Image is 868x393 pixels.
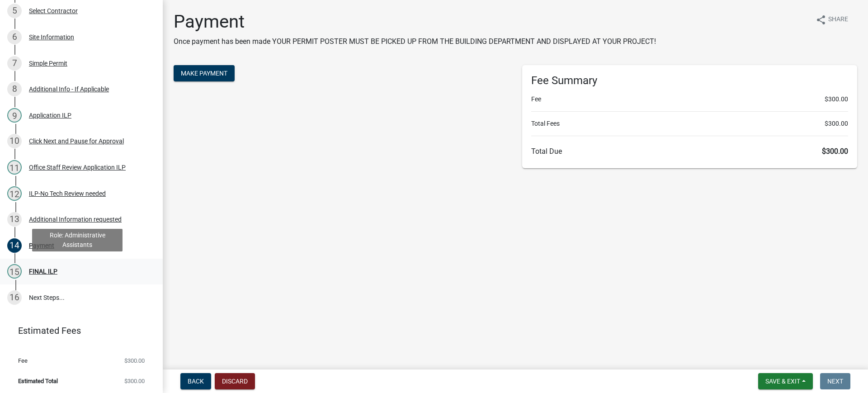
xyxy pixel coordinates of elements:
div: Click Next and Pause for Approval [29,138,124,144]
button: Save & Exit [758,373,813,389]
li: Total Fees [531,119,848,128]
div: 11 [7,160,22,175]
div: Payment [29,242,54,249]
span: Make Payment [181,70,227,77]
div: Application ILP [29,112,71,118]
li: Fee [531,95,848,104]
a: Estimated Fees [7,322,148,340]
button: Make Payment [174,65,235,81]
div: 14 [7,238,22,253]
span: Share [828,14,848,25]
div: 16 [7,290,22,305]
div: 7 [7,56,22,71]
h6: Fee Summary [531,74,848,87]
span: Next [827,378,843,385]
div: 13 [7,212,22,227]
div: 5 [7,4,22,18]
span: Estimated Total [18,378,58,384]
div: 12 [7,186,22,201]
div: Select Contractor [29,8,78,14]
div: 8 [7,82,22,96]
div: ILP-No Tech Review needed [29,190,106,197]
div: Additional Info - If Applicable [29,86,109,92]
div: 15 [7,264,22,279]
div: Simple Permit [29,60,67,66]
h1: Payment [174,11,656,33]
button: Next [820,373,850,389]
span: Save & Exit [765,378,800,385]
span: $300.00 [822,147,848,156]
div: FINAL ILP [29,268,57,275]
span: $300.00 [825,95,848,104]
div: Office Staff Review Application ILP [29,164,126,170]
button: Discard [215,373,255,389]
h6: Total Due [531,147,848,156]
span: $300.00 [825,119,848,128]
span: $300.00 [124,378,145,384]
div: 6 [7,30,22,44]
button: Back [180,373,211,389]
p: Once payment has been made YOUR PERMIT POSTER MUST BE PICKED UP FROM THE BUILDING DEPARTMENT AND ... [174,36,656,47]
span: Back [188,378,204,385]
div: 9 [7,108,22,123]
div: 10 [7,134,22,148]
span: $300.00 [124,358,145,364]
i: share [816,14,826,25]
span: Fee [18,358,28,364]
div: Additional Information requested [29,216,122,223]
div: Role: Administrative Assistants [32,229,123,251]
div: Site Information [29,34,74,40]
button: shareShare [808,11,855,28]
